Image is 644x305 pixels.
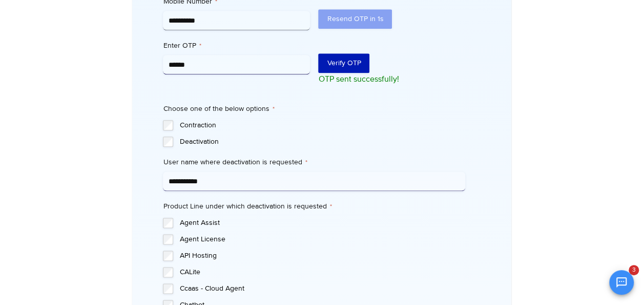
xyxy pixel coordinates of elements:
legend: Choose one of the below options [163,104,274,114]
label: CALite [179,267,465,277]
label: Contraction [179,120,465,130]
label: Agent License [179,234,465,244]
span: 3 [629,265,639,275]
label: Deactivation [179,137,465,147]
button: Verify OTP [318,53,369,73]
label: Agent Assist [179,218,465,228]
button: Open chat [609,270,634,295]
label: API Hosting [179,251,465,261]
button: Resend OTP in 1s [318,9,392,29]
label: Ccaas - Cloud Agent [179,283,465,294]
p: OTP sent successfully! [318,73,465,85]
legend: Product Line under which deactivation is requested [163,201,331,212]
label: User name where deactivation is requested [163,157,465,167]
label: Enter OTP [163,41,310,51]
